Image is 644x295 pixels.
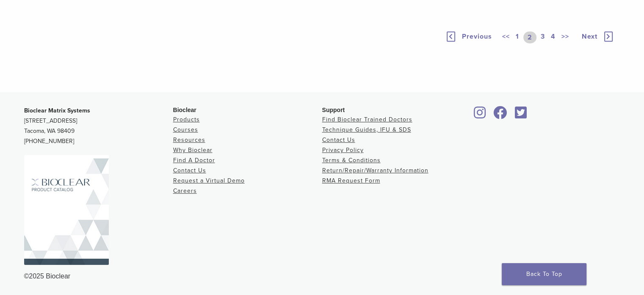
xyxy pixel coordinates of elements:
[322,126,411,133] a: Technique Guides, IFU & SDS
[173,136,205,143] a: Resources
[539,31,547,43] a: 3
[173,177,245,184] a: Request a Virtual Demo
[462,32,492,41] span: Previous
[24,106,173,146] p: [STREET_ADDRESS] Tacoma, WA 98409 [PHONE_NUMBER]
[173,187,197,194] a: Careers
[560,31,571,43] a: >>
[173,126,198,133] a: Courses
[491,111,510,120] a: Bioclear
[471,111,489,120] a: Bioclear
[514,31,521,43] a: 1
[549,31,557,43] a: 4
[24,107,90,114] strong: Bioclear Matrix Systems
[523,31,536,43] a: 2
[24,271,620,281] div: ©2025 Bioclear
[322,177,380,184] a: RMA Request Form
[173,167,206,174] a: Contact Us
[512,111,530,120] a: Bioclear
[322,116,412,123] a: Find Bioclear Trained Doctors
[24,155,109,265] img: Bioclear
[322,146,364,154] a: Privacy Policy
[500,31,511,43] a: <<
[322,136,355,143] a: Contact Us
[173,157,215,164] a: Find A Doctor
[582,32,597,41] span: Next
[322,157,381,164] a: Terms & Conditions
[173,146,213,154] a: Why Bioclear
[502,263,586,285] a: Back To Top
[173,107,196,113] span: Bioclear
[322,107,345,113] span: Support
[322,167,428,174] a: Return/Repair/Warranty Information
[173,116,200,123] a: Products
